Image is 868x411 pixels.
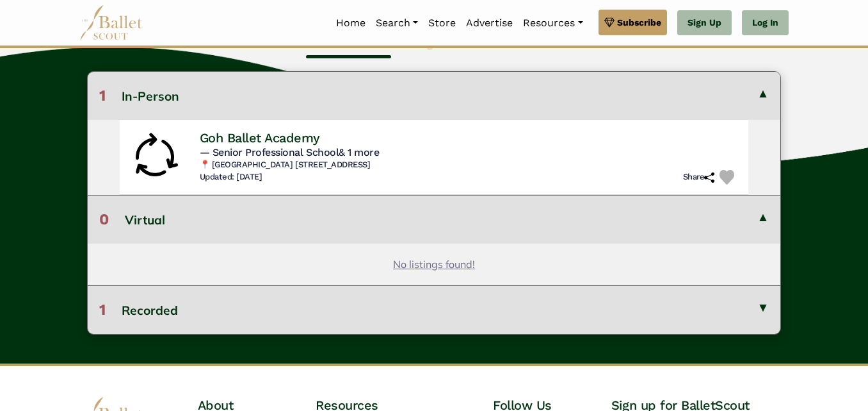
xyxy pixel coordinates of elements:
span: Subscribe [617,15,661,29]
a: & 1 more [339,146,379,158]
h6: Share [683,172,715,183]
span: 1 [99,301,106,319]
h4: Goh Ballet Academy [200,130,320,146]
u: No listings found! [393,258,475,271]
a: Search [371,10,423,37]
a: Subscribe [599,10,667,35]
span: — Senior Professional School [200,146,380,158]
img: gem.svg [604,15,615,29]
h6: Updated: [DATE] [200,172,262,183]
button: 1Recorded [88,285,781,333]
button: 0Virtual [88,195,781,243]
a: Home [331,10,371,37]
span: 0 [99,210,109,228]
a: Advertise [461,10,518,37]
button: 1In-Person [88,72,781,119]
b: Auditions [324,38,373,50]
b: Jobs [507,38,532,50]
h6: 📍 [GEOGRAPHIC_DATA] [STREET_ADDRESS] [200,160,739,171]
a: Log In [742,10,789,36]
img: Rolling Audition [129,131,181,183]
span: 1 [99,87,106,105]
a: Resources [518,10,588,37]
a: Store [423,10,461,37]
a: Sign Up [677,10,732,36]
b: Programs [409,38,458,50]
